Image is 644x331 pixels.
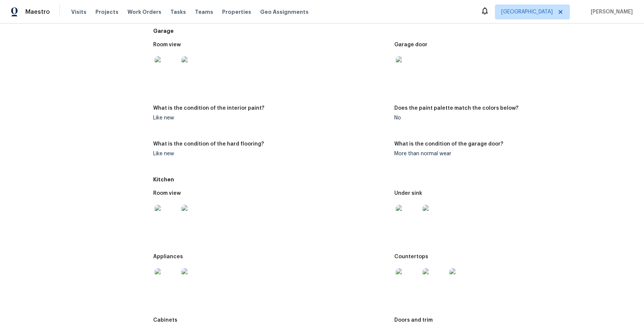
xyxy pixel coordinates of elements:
h5: Room view [153,191,181,196]
span: Work Orders [127,8,161,16]
span: Projects [95,8,119,16]
div: More than normal wear [394,151,629,156]
h5: Appliances [153,254,183,259]
h5: Countertops [394,254,428,259]
div: Like new [153,115,388,121]
h5: Kitchen [153,176,635,183]
h5: Doors and trim [394,318,433,323]
span: Geo Assignments [260,8,309,16]
h5: Room view [153,42,181,47]
h5: What is the condition of the hard flooring? [153,141,264,147]
span: [PERSON_NAME] [588,8,633,16]
span: Properties [222,8,251,16]
h5: What is the condition of the garage door? [394,141,503,147]
h5: Garage door [394,42,427,47]
h5: What is the condition of the interior paint? [153,106,264,111]
h5: Garage [153,27,635,35]
span: Teams [195,8,213,16]
div: No [394,115,629,121]
span: [GEOGRAPHIC_DATA] [501,8,553,16]
h5: Does the paint palette match the colors below? [394,106,518,111]
div: Like new [153,151,388,156]
span: Tasks [170,9,186,15]
h5: Cabinets [153,318,177,323]
span: Maestro [25,8,50,16]
span: Visits [71,8,86,16]
h5: Under sink [394,191,422,196]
